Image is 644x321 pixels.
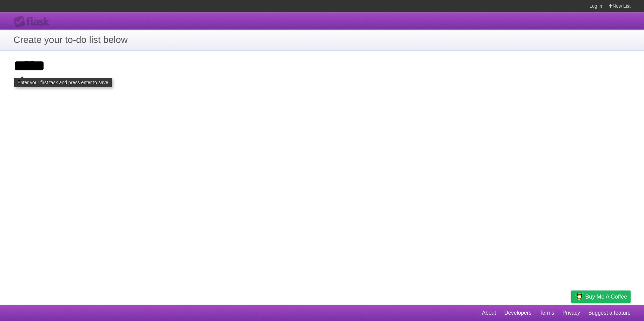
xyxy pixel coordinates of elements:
[585,291,627,303] span: Buy me a coffee
[504,307,531,319] a: Developers
[13,16,54,28] div: Flask
[571,291,631,303] a: Buy me a coffee
[482,307,496,319] a: About
[575,291,584,302] img: Buy me a coffee
[588,307,631,319] a: Suggest a feature
[540,307,554,319] a: Terms
[562,307,580,319] a: Privacy
[13,33,631,47] h1: Create your to-do list below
